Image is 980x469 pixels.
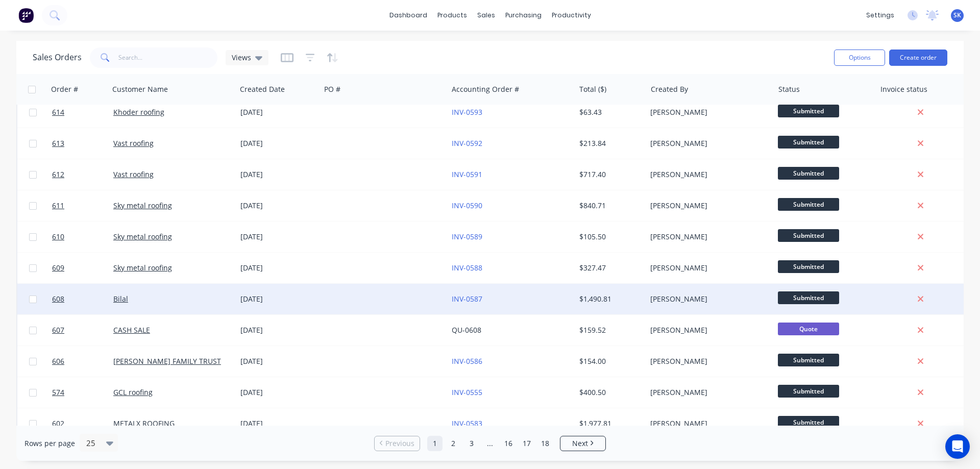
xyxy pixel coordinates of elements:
a: INV-0592 [452,138,482,148]
a: INV-0590 [452,201,482,210]
div: purchasing [500,8,547,23]
span: Submitted [778,229,839,242]
a: Previous page [375,438,420,449]
span: 609 [52,263,64,273]
div: $1,490.81 [579,294,639,304]
div: Open Intercom Messenger [945,434,970,459]
div: Created By [651,84,688,94]
div: [DATE] [240,356,316,366]
span: 614 [52,107,64,117]
a: INV-0586 [452,356,482,366]
a: Page 3 [464,436,479,451]
a: Vast roofing [113,169,154,179]
span: Submitted [778,136,839,149]
div: $327.47 [579,263,639,273]
span: Views [232,52,251,63]
a: 606 [52,346,113,377]
div: [PERSON_NAME] [650,356,764,366]
img: Factory [18,8,34,23]
div: $400.50 [579,387,639,398]
a: 613 [52,128,113,159]
div: [PERSON_NAME] [650,169,764,180]
div: [PERSON_NAME] [650,418,764,429]
div: [DATE] [240,263,316,273]
div: Created Date [240,84,285,94]
span: Submitted [778,354,839,366]
div: $154.00 [579,356,639,366]
button: Options [834,50,885,66]
div: [DATE] [240,107,316,117]
span: Submitted [778,416,839,429]
a: 608 [52,284,113,314]
a: Page 1 is your current page [427,436,443,451]
div: [PERSON_NAME] [650,387,764,398]
a: Page 16 [501,436,516,451]
a: INV-0583 [452,418,482,428]
span: Previous [385,438,414,449]
div: [DATE] [240,201,316,211]
span: Submitted [778,260,839,273]
div: [DATE] [240,169,316,180]
span: Quote [778,323,839,335]
a: 574 [52,377,113,408]
div: PO # [324,84,340,94]
div: Status [778,84,800,94]
a: INV-0589 [452,232,482,241]
input: Search... [118,47,218,68]
div: Total ($) [579,84,606,94]
div: $213.84 [579,138,639,149]
a: 614 [52,97,113,128]
div: $717.40 [579,169,639,180]
div: [PERSON_NAME] [650,138,764,149]
span: 613 [52,138,64,149]
div: [PERSON_NAME] [650,201,764,211]
div: $159.52 [579,325,639,335]
a: 607 [52,315,113,345]
div: [DATE] [240,325,316,335]
span: Submitted [778,198,839,211]
span: 611 [52,201,64,211]
a: METALX ROOFING [113,418,175,428]
a: Page 2 [446,436,461,451]
a: Page 17 [519,436,534,451]
h1: Sales Orders [33,53,82,62]
a: Sky metal roofing [113,263,172,273]
span: 612 [52,169,64,180]
a: 610 [52,221,113,252]
span: SK [953,11,961,20]
a: Sky metal roofing [113,201,172,210]
span: 574 [52,387,64,398]
span: Rows per page [24,438,75,449]
span: 607 [52,325,64,335]
a: 609 [52,253,113,283]
div: Customer Name [112,84,168,94]
span: 608 [52,294,64,304]
div: [DATE] [240,138,316,149]
a: Sky metal roofing [113,232,172,241]
div: [PERSON_NAME] [650,325,764,335]
a: Page 18 [537,436,553,451]
a: 611 [52,190,113,221]
div: Accounting Order # [452,84,519,94]
div: [PERSON_NAME] [650,263,764,273]
a: 612 [52,159,113,190]
a: Khoder roofing [113,107,164,117]
div: Invoice status [880,84,927,94]
a: 602 [52,408,113,439]
div: $840.71 [579,201,639,211]
a: Jump forward [482,436,498,451]
div: [PERSON_NAME] [650,232,764,242]
a: INV-0587 [452,294,482,304]
a: INV-0555 [452,387,482,397]
div: [DATE] [240,232,316,242]
a: INV-0591 [452,169,482,179]
span: 610 [52,232,64,242]
a: Vast roofing [113,138,154,148]
a: QU-0608 [452,325,481,335]
a: INV-0593 [452,107,482,117]
div: [PERSON_NAME] [650,107,764,117]
a: INV-0588 [452,263,482,273]
div: sales [472,8,500,23]
div: [DATE] [240,418,316,429]
a: dashboard [384,8,432,23]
